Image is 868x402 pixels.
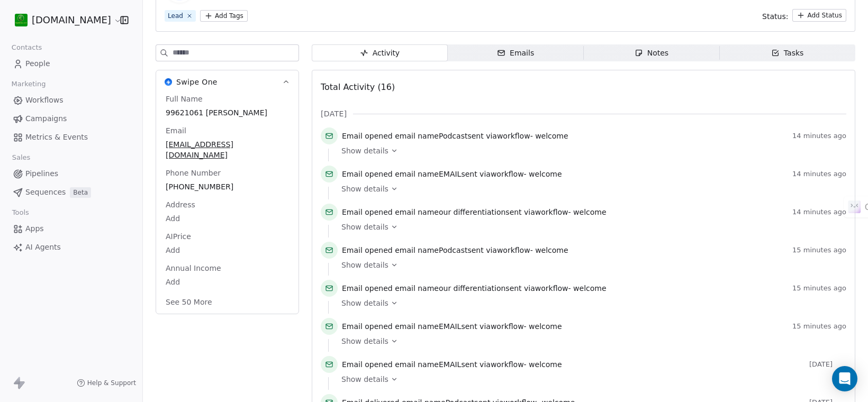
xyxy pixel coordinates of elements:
span: EMAIL [439,360,461,369]
span: EMAIL [439,322,461,331]
span: Status: [762,11,788,22]
span: Show details [341,184,388,194]
span: our differentiation [439,284,505,293]
span: Podcast [439,132,467,140]
span: Show details [341,298,388,308]
a: Show details [341,374,839,385]
span: Email opened [342,170,393,178]
span: [PHONE_NUMBER] [166,181,289,192]
span: Full Name [164,94,205,104]
span: 14 minutes ago [792,132,846,140]
span: our differentiation [439,208,505,216]
button: Add Status [792,9,846,22]
span: Beta [70,187,91,198]
span: Pipelines [25,168,58,179]
span: Show details [341,222,388,232]
span: Sales [7,150,35,166]
a: SequencesBeta [8,184,134,201]
span: [DATE] [321,108,347,119]
img: Swipe One [165,78,172,86]
span: email name sent via workflow - [342,207,607,217]
span: Email opened [342,246,393,254]
a: Pipelines [8,165,134,182]
span: welcome [535,132,568,140]
button: See 50 More [159,293,219,312]
span: email name sent via workflow - [342,245,568,255]
span: welcome [573,284,606,293]
span: welcome [535,246,568,254]
span: email name sent via workflow - [342,131,568,141]
span: Show details [341,145,388,156]
button: [DOMAIN_NAME] [13,11,113,29]
a: Show details [341,298,839,308]
a: Workflows [8,92,134,109]
span: Workflows [25,95,64,106]
a: Campaigns [8,110,134,127]
a: Show details [341,222,839,232]
span: EMAIL [439,170,461,178]
span: welcome [529,170,562,178]
span: Show details [341,336,388,346]
span: Total Activity (16) [321,82,395,92]
span: Marketing [7,76,50,92]
span: welcome [529,322,562,331]
span: 15 minutes ago [792,322,846,331]
span: email name sent via workflow - [342,283,607,294]
span: email name sent via workflow - [342,359,562,370]
span: [DATE] [809,360,846,369]
span: Annual Income [164,263,223,273]
span: Add [166,245,289,255]
a: AI Agents [8,239,134,256]
span: People [25,58,50,69]
div: Lead [168,11,183,21]
span: Show details [341,260,388,270]
a: Apps [8,220,134,237]
span: Apps [25,223,44,234]
div: Emails [497,48,534,59]
span: Podcast [439,246,467,254]
span: Contacts [7,40,47,56]
span: email name sent via workflow - [342,169,562,179]
a: Metrics & Events [8,129,134,146]
span: Email opened [342,284,393,293]
span: [EMAIL_ADDRESS][DOMAIN_NAME] [166,139,289,160]
span: Swipe One [176,77,218,87]
div: Open Intercom Messenger [832,366,857,391]
span: email name sent via workflow - [342,321,562,332]
div: Notes [635,48,668,59]
span: 15 minutes ago [792,284,846,293]
span: Sequences [25,187,66,198]
span: 15 minutes ago [792,246,846,254]
button: Swipe OneSwipe One [156,70,299,94]
span: AI Agents [25,242,61,253]
span: welcome [573,208,606,216]
a: People [8,55,134,72]
a: Show details [341,336,839,346]
a: Show details [341,184,839,194]
span: Add [166,213,289,224]
span: 14 minutes ago [792,170,846,178]
span: Metrics & Events [25,132,88,143]
span: Tools [7,205,33,221]
span: Help & Support [87,379,136,387]
div: Tasks [771,48,804,59]
span: Email opened [342,132,393,140]
span: Email [164,125,188,136]
a: Show details [341,145,839,156]
span: 14 minutes ago [792,208,846,216]
img: 439216937_921727863089572_7037892552807592703_n%20(1).jpg [15,14,28,26]
a: Show details [341,260,839,270]
span: Email opened [342,208,393,216]
span: Phone Number [164,168,223,178]
span: [DOMAIN_NAME] [32,13,111,27]
button: Add Tags [200,10,248,22]
a: Help & Support [77,379,136,387]
span: welcome [529,360,562,369]
div: Swipe OneSwipe One [156,94,299,314]
span: AIPrice [164,231,193,242]
span: Show details [341,374,388,385]
span: Add [166,277,289,287]
span: Campaigns [25,113,67,124]
span: Email opened [342,322,393,331]
span: Address [164,199,197,210]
